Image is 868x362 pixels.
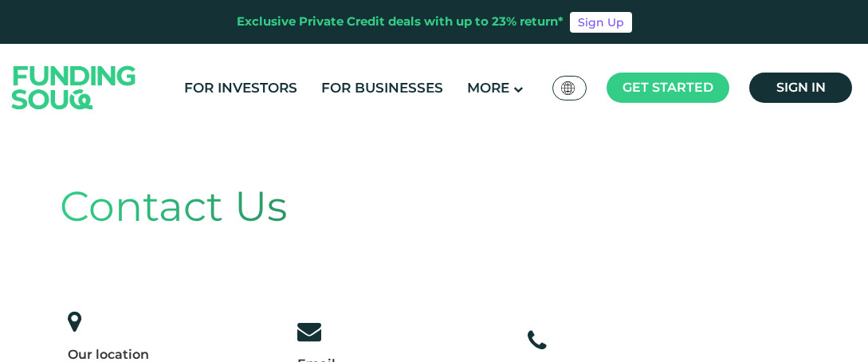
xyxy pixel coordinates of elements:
[570,12,632,33] a: Sign Up
[776,80,826,95] span: Sign in
[623,80,713,95] span: Get started
[60,175,809,238] div: Contact Us
[317,75,447,101] a: For Businesses
[237,13,564,31] div: Exclusive Private Credit deals with up to 23% return*
[180,75,301,101] a: For Investors
[467,80,509,96] span: More
[749,73,852,103] a: Sign in
[561,81,575,95] img: SA Flag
